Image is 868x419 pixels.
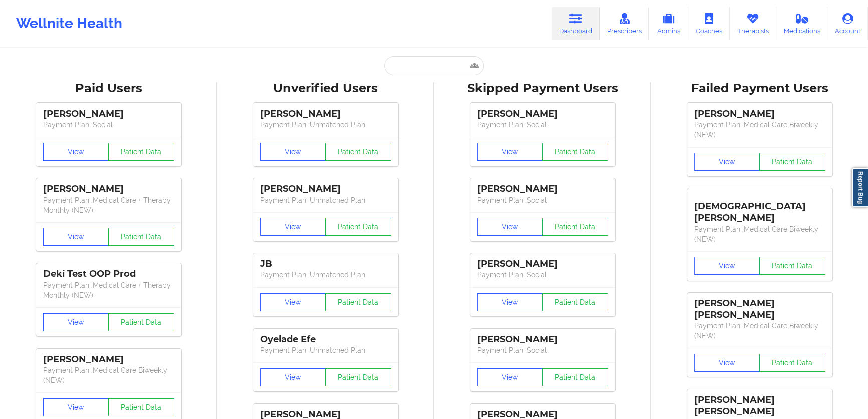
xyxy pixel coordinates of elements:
[43,313,109,331] button: View
[542,143,608,161] button: Patient Data
[477,195,608,205] p: Payment Plan : Social
[260,334,391,345] div: Oyelade Efe
[260,143,326,161] button: View
[260,368,326,386] button: View
[43,183,174,195] div: [PERSON_NAME]
[477,183,608,195] div: [PERSON_NAME]
[477,270,608,280] p: Payment Plan : Social
[694,153,760,171] button: View
[43,268,174,280] div: Deki Test OOP Prod
[688,7,730,40] a: Coaches
[852,168,868,207] a: Report Bug
[260,120,391,130] p: Payment Plan : Unmatched Plan
[694,257,760,275] button: View
[759,354,825,372] button: Patient Data
[477,334,608,345] div: [PERSON_NAME]
[325,143,391,161] button: Patient Data
[43,120,174,130] p: Payment Plan : Social
[542,293,608,311] button: Patient Data
[260,258,391,270] div: JB
[552,7,600,40] a: Dashboard
[108,398,174,416] button: Patient Data
[43,354,174,365] div: [PERSON_NAME]
[260,108,391,120] div: [PERSON_NAME]
[260,218,326,236] button: View
[542,218,608,236] button: Patient Data
[694,224,825,244] p: Payment Plan : Medical Care Biweekly (NEW)
[43,195,174,215] p: Payment Plan : Medical Care + Therapy Monthly (NEW)
[43,108,174,120] div: [PERSON_NAME]
[694,321,825,341] p: Payment Plan : Medical Care Biweekly (NEW)
[694,298,825,321] div: [PERSON_NAME] [PERSON_NAME]
[477,108,608,120] div: [PERSON_NAME]
[477,218,543,236] button: View
[542,368,608,386] button: Patient Data
[224,81,427,96] div: Unverified Users
[441,81,644,96] div: Skipped Payment Users
[325,368,391,386] button: Patient Data
[694,354,760,372] button: View
[43,228,109,246] button: View
[260,270,391,280] p: Payment Plan : Unmatched Plan
[43,280,174,300] p: Payment Plan : Medical Care + Therapy Monthly (NEW)
[260,293,326,311] button: View
[108,228,174,246] button: Patient Data
[694,193,825,224] div: [DEMOGRAPHIC_DATA][PERSON_NAME]
[260,183,391,195] div: [PERSON_NAME]
[477,258,608,270] div: [PERSON_NAME]
[477,293,543,311] button: View
[260,195,391,205] p: Payment Plan : Unmatched Plan
[325,293,391,311] button: Patient Data
[477,120,608,130] p: Payment Plan : Social
[649,7,688,40] a: Admins
[694,394,825,417] div: [PERSON_NAME] [PERSON_NAME]
[43,365,174,385] p: Payment Plan : Medical Care Biweekly (NEW)
[108,313,174,331] button: Patient Data
[325,218,391,236] button: Patient Data
[477,345,608,355] p: Payment Plan : Social
[694,108,825,120] div: [PERSON_NAME]
[658,81,861,96] div: Failed Payment Users
[477,143,543,161] button: View
[759,153,825,171] button: Patient Data
[43,398,109,416] button: View
[694,120,825,140] p: Payment Plan : Medical Care Biweekly (NEW)
[7,81,210,96] div: Paid Users
[600,7,649,40] a: Prescribers
[477,368,543,386] button: View
[759,257,825,275] button: Patient Data
[730,7,776,40] a: Therapists
[776,7,828,40] a: Medications
[43,143,109,161] button: View
[260,345,391,355] p: Payment Plan : Unmatched Plan
[108,143,174,161] button: Patient Data
[827,7,868,40] a: Account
